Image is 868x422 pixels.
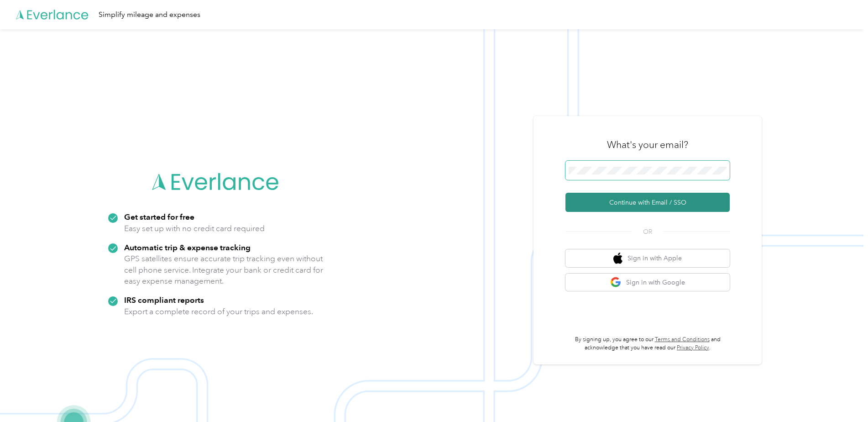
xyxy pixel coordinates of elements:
[607,138,688,151] h3: What's your email?
[613,253,622,264] img: apple logo
[124,253,324,287] p: GPS satellites ensure accurate trip tracking even without cell phone service. Integrate your bank...
[677,344,709,351] a: Privacy Policy
[565,249,730,267] button: apple logoSign in with Apple
[565,336,730,352] p: By signing up, you agree to our and acknowledge that you have read our .
[124,223,265,234] p: Easy set up with no credit card required
[124,243,251,252] strong: Automatic trip & expense tracking
[655,336,710,343] a: Terms and Conditions
[632,227,664,237] span: OR
[124,306,313,317] p: Export a complete record of your trips and expenses.
[565,193,730,212] button: Continue with Email / SSO
[610,277,622,288] img: google logo
[124,212,194,222] strong: Get started for free
[565,274,730,291] button: google logoSign in with Google
[124,295,204,305] strong: IRS compliant reports
[99,9,200,21] div: Simplify mileage and expenses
